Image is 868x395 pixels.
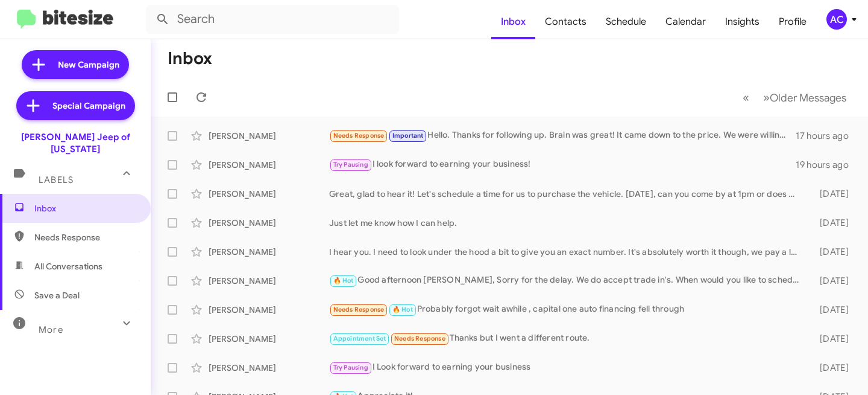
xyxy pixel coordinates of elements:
a: Calendar [656,4,715,39]
a: Special Campaign [16,91,135,120]
div: 17 hours ago [796,130,858,142]
h1: Inbox [168,49,212,68]
span: All Conversations [34,260,102,272]
nav: Page navigation example [736,85,854,110]
span: » [763,90,770,105]
div: [PERSON_NAME] [209,304,329,316]
span: Labels [39,175,74,185]
a: Inbox [491,4,535,39]
div: AC [826,9,847,30]
div: [DATE] [806,362,858,374]
div: [PERSON_NAME] [209,362,329,374]
div: Great, glad to hear it! Let's schedule a time for us to purchase the vehicle. [DATE], can you com... [329,188,806,200]
div: Hello. Thanks for following up. Brain was great! It came down to the price. We were willing to do... [329,129,796,143]
button: Previous [735,85,756,110]
div: [PERSON_NAME] [209,333,329,345]
div: I Look forward to earning your business [329,361,806,374]
a: Profile [769,4,816,39]
span: Needs Response [394,335,445,342]
a: Insights [715,4,769,39]
span: Needs Response [333,132,385,140]
div: I hear you. I need to look under the hood a bit to give you an exact number. It's absolutely wort... [329,246,806,258]
div: [DATE] [806,246,858,258]
span: Older Messages [770,91,846,104]
div: [DATE] [806,188,858,200]
a: Contacts [535,4,596,39]
span: Important [392,132,424,140]
div: [DATE] [806,275,858,287]
a: Schedule [596,4,656,39]
span: More [39,324,63,335]
div: [DATE] [806,333,858,345]
div: [PERSON_NAME] [209,159,329,171]
span: Special Campaign [52,100,125,112]
span: Inbox [34,202,137,214]
span: 🔥 Hot [392,306,413,313]
div: [PERSON_NAME] [209,217,329,229]
div: Probably forgot wait awhile , capital one auto financing fell through [329,303,806,316]
button: Next [756,85,854,110]
span: Try Pausing [333,364,368,371]
span: Needs Response [34,231,137,243]
div: [DATE] [806,304,858,316]
div: [PERSON_NAME] [209,246,329,258]
div: [PERSON_NAME] [209,275,329,287]
span: Appointment Set [333,335,386,342]
input: Search [146,5,399,34]
span: New Campaign [58,59,119,71]
div: [DATE] [806,217,858,229]
a: New Campaign [22,50,129,79]
span: Try Pausing [333,161,368,169]
span: « [743,90,749,105]
div: Good afternoon [PERSON_NAME], Sorry for the delay. We do accept trade in's. When would you like t... [329,274,806,287]
button: AC [816,9,855,30]
div: Just let me know how I can help. [329,217,806,229]
span: 🔥 Hot [333,277,354,284]
div: I look forward to earning your business! [329,158,796,172]
span: Save a Deal [34,289,80,301]
div: Thanks but I went a different route. [329,332,806,345]
span: Needs Response [333,306,385,313]
div: [PERSON_NAME] [209,188,329,200]
div: [PERSON_NAME] [209,130,329,142]
div: 19 hours ago [796,159,858,171]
